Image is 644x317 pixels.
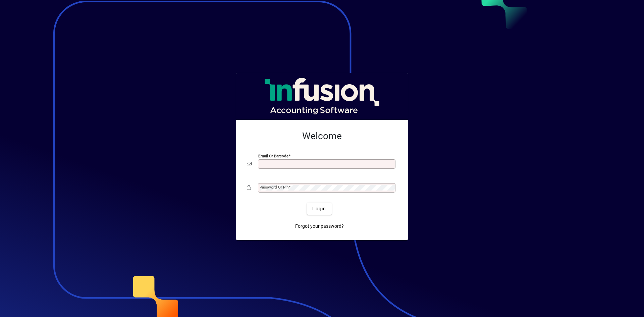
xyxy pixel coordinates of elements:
[258,154,288,158] mat-label: Email or Barcode
[260,185,288,190] mat-label: Password or Pin
[307,203,331,215] button: Login
[295,223,344,230] span: Forgot your password?
[312,205,326,212] span: Login
[292,220,346,232] a: Forgot your password?
[247,130,397,142] h2: Welcome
